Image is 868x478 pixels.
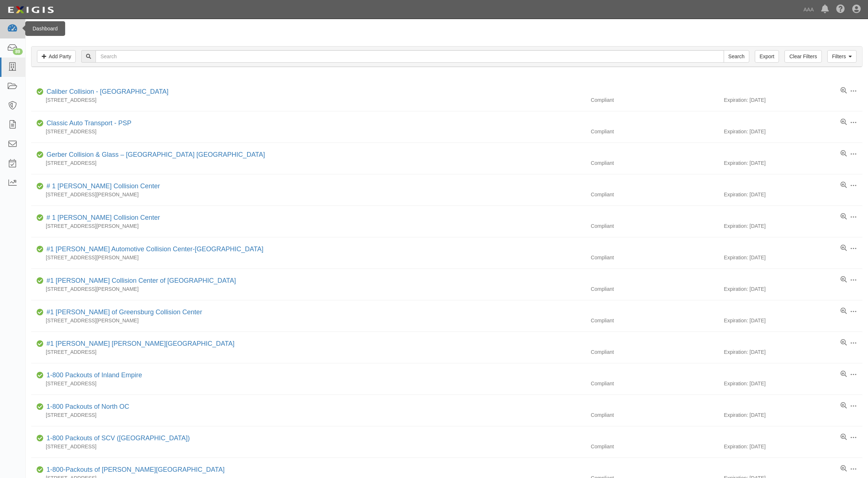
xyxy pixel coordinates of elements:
[44,182,160,191] div: # 1 Cochran Collision Center
[841,213,847,221] a: View results summary
[585,128,724,135] div: Compliant
[841,276,847,284] a: View results summary
[44,276,236,286] div: #1 Cochran Collision Center of Greensburg
[25,21,65,36] div: Dashboard
[37,89,44,95] i: Compliant
[841,182,847,189] a: View results summary
[37,467,44,473] i: Compliant
[46,182,160,190] a: # 1 [PERSON_NAME] Collision Center
[44,87,168,97] div: Caliber Collision - Gainesville
[44,213,160,223] div: # 1 Cochran Collision Center
[46,119,131,127] a: Classic Auto Transport - PSP
[44,434,190,443] div: 1-800 Packouts of SCV (Santa Clarita Valley)
[585,96,724,104] div: Compliant
[836,5,845,14] i: Help Center - Complianz
[44,308,202,317] div: #1 Cochran of Greensburg Collision Center
[585,411,724,419] div: Compliant
[585,380,724,387] div: Compliant
[724,222,863,230] div: Expiration: [DATE]
[46,214,160,221] a: # 1 [PERSON_NAME] Collision Center
[31,380,585,387] div: [STREET_ADDRESS]
[724,50,749,63] input: Search
[841,465,847,473] a: View results summary
[31,222,585,230] div: [STREET_ADDRESS][PERSON_NAME]
[724,411,863,419] div: Expiration: [DATE]
[37,121,44,126] i: Compliant
[44,465,224,475] div: 1-800-Packouts of Beverly Hills
[46,151,265,158] a: Gerber Collision & Glass – [GEOGRAPHIC_DATA] [GEOGRAPHIC_DATA]
[841,308,847,315] a: View results summary
[37,184,44,189] i: Compliant
[585,159,724,167] div: Compliant
[46,308,202,316] a: #1 [PERSON_NAME] of Greensburg Collision Center
[44,150,265,160] div: Gerber Collision & Glass – Houston Brighton
[37,404,44,410] i: Compliant
[46,88,168,95] a: Caliber Collision - [GEOGRAPHIC_DATA]
[31,27,863,37] h1: Parties
[31,285,585,293] div: [STREET_ADDRESS][PERSON_NAME]
[44,339,234,349] div: #1 Cochran Robinson Township
[841,119,847,126] a: View results summary
[724,128,863,135] div: Expiration: [DATE]
[841,371,847,378] a: View results summary
[37,436,44,441] i: Compliant
[841,87,847,95] a: View results summary
[44,245,264,254] div: #1 Cochran Automotive Collision Center-Monroeville
[37,373,44,378] i: Compliant
[724,317,863,324] div: Expiration: [DATE]
[31,96,585,104] div: [STREET_ADDRESS]
[37,341,44,347] i: Compliant
[800,2,817,17] a: AAA
[44,119,131,128] div: Classic Auto Transport - PSP
[827,50,857,63] a: Filters
[37,50,76,63] a: Add Party
[31,128,585,135] div: [STREET_ADDRESS]
[46,245,264,253] a: #1 [PERSON_NAME] Automotive Collision Center-[GEOGRAPHIC_DATA]
[841,245,847,252] a: View results summary
[37,247,44,252] i: Compliant
[31,191,585,198] div: [STREET_ADDRESS][PERSON_NAME]
[585,222,724,230] div: Compliant
[31,159,585,167] div: [STREET_ADDRESS]
[96,50,724,63] input: Search
[755,50,779,63] a: Export
[841,150,847,158] a: View results summary
[46,371,142,379] a: 1-800 Packouts of Inland Empire
[31,411,585,419] div: [STREET_ADDRESS]
[585,254,724,261] div: Compliant
[724,254,863,261] div: Expiration: [DATE]
[31,443,585,450] div: [STREET_ADDRESS]
[37,278,44,284] i: Compliant
[724,285,863,293] div: Expiration: [DATE]
[585,191,724,198] div: Compliant
[44,402,129,412] div: 1-800 Packouts of North OC
[841,434,847,441] a: View results summary
[785,50,822,63] a: Clear Filters
[31,348,585,356] div: [STREET_ADDRESS]
[724,380,863,387] div: Expiration: [DATE]
[37,152,44,158] i: Compliant
[724,348,863,356] div: Expiration: [DATE]
[724,443,863,450] div: Expiration: [DATE]
[724,159,863,167] div: Expiration: [DATE]
[31,317,585,324] div: [STREET_ADDRESS][PERSON_NAME]
[44,371,142,380] div: 1-800 Packouts of Inland Empire
[13,48,23,55] div: 89
[585,317,724,324] div: Compliant
[585,285,724,293] div: Compliant
[841,402,847,410] a: View results summary
[31,254,585,261] div: [STREET_ADDRESS][PERSON_NAME]
[46,434,190,442] a: 1-800 Packouts of SCV ([GEOGRAPHIC_DATA])
[46,277,236,284] a: #1 [PERSON_NAME] Collision Center of [GEOGRAPHIC_DATA]
[841,339,847,347] a: View results summary
[46,466,224,473] a: 1-800-Packouts of [PERSON_NAME][GEOGRAPHIC_DATA]
[724,191,863,198] div: Expiration: [DATE]
[46,403,129,410] a: 1-800 Packouts of North OC
[585,348,724,356] div: Compliant
[37,215,44,221] i: Compliant
[37,310,44,315] i: Compliant
[46,340,234,347] a: #1 [PERSON_NAME] [PERSON_NAME][GEOGRAPHIC_DATA]
[5,3,56,16] img: logo-5460c22ac91f19d4615b14bd174203de0afe785f0fc80cf4dbbc73dc1793850b.png
[585,443,724,450] div: Compliant
[724,96,863,104] div: Expiration: [DATE]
